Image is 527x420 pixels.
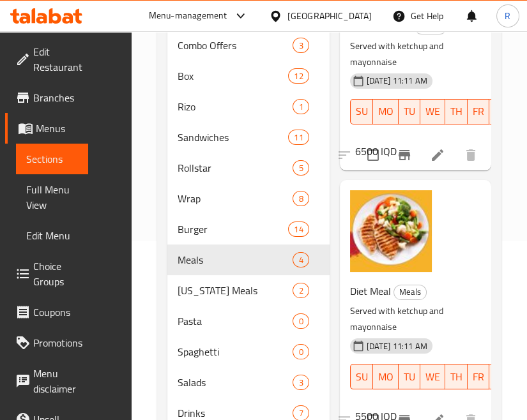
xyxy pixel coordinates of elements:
span: Meals [394,285,426,299]
div: Spaghetti0 [167,336,329,367]
span: 7 [293,407,308,419]
a: Branches [5,82,88,113]
div: Burger14 [167,214,329,244]
button: MO [373,364,399,389]
div: items [293,313,309,329]
span: SU [356,102,368,121]
button: delete [455,140,486,170]
span: [US_STATE] Meals [178,283,293,298]
span: Salads [178,375,293,390]
button: SU [350,364,373,389]
button: WE [420,99,445,124]
p: Served with ketchup and mayonnaise [350,38,471,70]
span: Rizo [178,99,293,114]
div: Sandwiches11 [167,122,329,153]
div: Meals4 [167,244,329,275]
div: [US_STATE] Meals2 [167,275,329,306]
div: items [293,38,309,53]
span: Branches [33,90,78,105]
button: MO [373,99,399,124]
a: Choice Groups [5,251,88,297]
div: Salads3 [167,367,329,398]
span: 5 [293,162,308,174]
a: Menu disclaimer [5,358,88,404]
span: [DATE] 11:11 AM [362,75,432,87]
div: items [288,68,309,84]
button: Branch-specific-item [389,140,420,170]
span: R [505,9,510,23]
span: Sandwiches [178,130,288,145]
a: Edit Restaurant [5,36,93,82]
span: 4 [293,254,308,266]
button: WE [420,364,445,389]
span: 8 [293,193,308,205]
button: TH [445,99,468,124]
span: Meals [178,252,293,267]
span: Wrap [178,191,293,206]
span: Spaghetti [178,344,293,359]
span: 11 [289,131,308,144]
span: TH [450,102,462,121]
span: WE [425,102,440,121]
button: SA [489,364,512,389]
span: Promotions [33,335,82,350]
span: MO [378,368,393,386]
a: Menus [5,113,88,144]
div: items [293,160,309,176]
span: 14 [289,223,308,236]
button: SA [489,99,512,124]
a: Sections [16,144,88,174]
span: 3 [293,377,308,389]
span: TU [404,102,415,121]
a: Full Menu View [16,174,88,220]
button: SU [350,99,373,124]
div: items [293,99,309,114]
span: TH [450,368,462,386]
div: Combo Offers3 [167,30,329,61]
div: Menu-management [149,8,227,24]
span: 2 [293,285,308,297]
img: Diet Meal [350,190,432,272]
div: items [288,221,309,237]
div: items [288,130,309,145]
a: Edit Menu [16,220,88,251]
button: TH [445,364,468,389]
a: Edit menu item [430,147,445,163]
span: Box [178,68,288,84]
span: Edit Menu [26,228,78,243]
span: 0 [293,315,308,327]
button: FR [468,99,489,124]
span: Combo Offers [178,38,293,53]
span: MO [378,102,393,121]
span: Coupons [33,304,78,320]
span: Diet Meal [350,281,391,301]
span: Rollstar [178,160,293,176]
span: FR [473,102,484,121]
span: FR [473,368,484,386]
div: Kentucky Meals [178,283,293,298]
span: TU [404,368,415,386]
div: Rizo1 [167,91,329,122]
span: Pasta [178,313,293,329]
span: Sections [26,151,78,167]
span: Full Menu View [26,182,78,213]
div: Box12 [167,61,329,91]
div: Pasta0 [167,306,329,336]
span: Menu disclaimer [33,366,78,396]
span: Menus [36,121,78,136]
a: Coupons [5,297,88,327]
a: Promotions [5,327,93,358]
span: WE [425,368,440,386]
button: TU [399,99,420,124]
span: SU [356,368,368,386]
span: Edit Restaurant [33,44,82,75]
div: items [293,191,309,206]
span: [DATE] 11:11 AM [362,340,432,352]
